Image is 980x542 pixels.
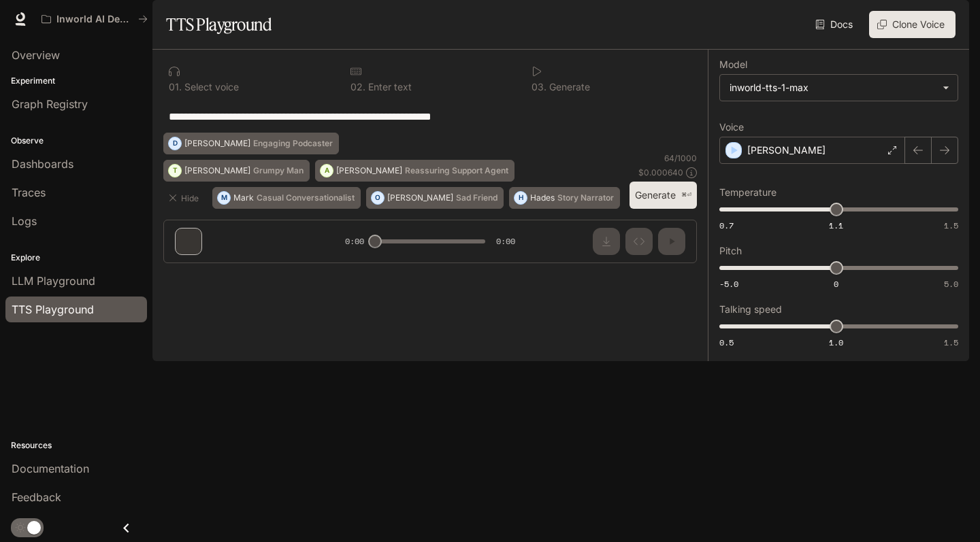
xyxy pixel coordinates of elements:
[253,167,304,175] p: Grumpy Man
[182,82,239,92] p: Select voice
[184,139,250,148] p: [PERSON_NAME]
[730,81,936,95] div: inworld-tts-1-max
[372,187,384,209] div: O
[321,160,333,182] div: A
[163,133,339,154] button: D[PERSON_NAME]Engaging Podcaster
[233,194,254,202] p: Mark
[166,11,272,38] h1: TTS Playground
[664,152,697,164] p: 64 / 1000
[315,160,514,182] button: A[PERSON_NAME]Reassuring Support Agent
[184,167,250,175] p: [PERSON_NAME]
[944,220,958,231] span: 1.5
[719,60,747,69] p: Model
[557,194,614,202] p: Story Narrator
[630,182,697,209] button: Generate⌘⏎
[514,187,527,209] div: H
[944,278,958,290] span: 5.0
[253,139,333,148] p: Engaging Podcaster
[719,220,734,231] span: 0.7
[56,14,133,25] p: Inworld AI Demos
[163,160,310,182] button: T[PERSON_NAME]Grumpy Man
[350,82,365,92] p: 0 2 .
[834,278,838,290] span: 0
[336,167,402,175] p: [PERSON_NAME]
[719,305,782,314] p: Talking speed
[829,337,843,348] span: 1.0
[169,133,181,154] div: D
[387,194,453,202] p: [PERSON_NAME]
[719,122,744,132] p: Voice
[719,337,734,348] span: 0.5
[546,82,590,92] p: Generate
[456,194,497,202] p: Sad Friend
[163,187,207,209] button: Hide
[530,194,555,202] p: Hades
[719,246,742,256] p: Pitch
[405,167,508,175] p: Reassuring Support Agent
[532,82,546,92] p: 0 3 .
[257,194,355,202] p: Casual Conversationalist
[869,11,955,38] button: Clone Voice
[169,160,181,182] div: T
[813,11,858,38] a: Docs
[747,143,826,157] p: [PERSON_NAME]
[681,191,691,199] p: ⌘⏎
[212,187,361,209] button: MMarkCasual Conversationalist
[218,187,230,209] div: M
[719,278,738,290] span: -5.0
[366,187,504,209] button: O[PERSON_NAME]Sad Friend
[829,220,843,231] span: 1.1
[365,82,412,92] p: Enter text
[35,5,154,33] button: All workspaces
[509,187,620,209] button: HHadesStory Narrator
[720,75,958,101] div: inworld-tts-1-max
[944,337,958,348] span: 1.5
[719,188,777,197] p: Temperature
[169,82,182,92] p: 0 1 .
